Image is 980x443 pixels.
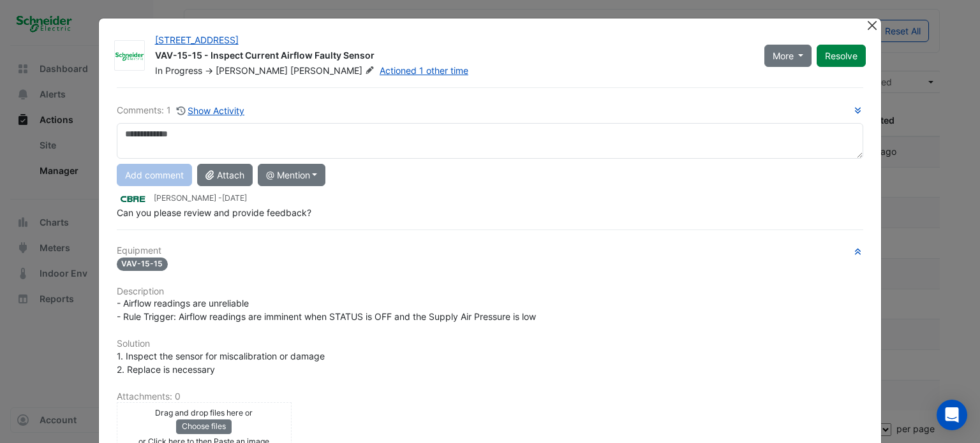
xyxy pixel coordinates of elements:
[764,45,812,67] button: More
[176,103,246,118] button: Show Activity
[817,45,866,67] button: Resolve
[117,286,864,297] h6: Description
[117,207,311,218] span: Can you please review and provide feedback?
[155,408,253,418] small: Drag and drop files here or
[937,400,967,430] div: Open Intercom Messenger
[176,419,232,433] button: Choose files
[117,338,864,349] h6: Solution
[290,64,377,77] span: [PERSON_NAME]
[216,65,288,76] span: [PERSON_NAME]
[117,258,168,271] span: VAV-15-15
[222,193,247,203] span: 2025-05-07 11:12:02
[205,65,213,76] span: ->
[865,18,879,32] button: Close
[115,50,144,62] img: Schneider Electric
[258,164,326,186] button: @ Mention
[117,245,864,256] h6: Equipment
[155,49,749,64] div: VAV-15-15 - Inspect Current Airflow Faulty Sensor
[117,192,149,206] img: CBRE Charter Hall
[117,391,864,402] h6: Attachments: 0
[773,49,794,62] span: More
[380,65,468,76] a: Actioned 1 other time
[154,192,247,204] small: [PERSON_NAME] -
[155,34,239,45] a: [STREET_ADDRESS]
[117,351,325,375] span: 1. Inspect the sensor for miscalibration or damage 2. Replace is necessary
[117,103,246,118] div: Comments: 1
[117,298,536,322] span: - Airflow readings are unreliable - Rule Trigger: Airflow readings are imminent when STATUS is OF...
[155,65,202,76] span: In Progress
[197,164,253,186] button: Attach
